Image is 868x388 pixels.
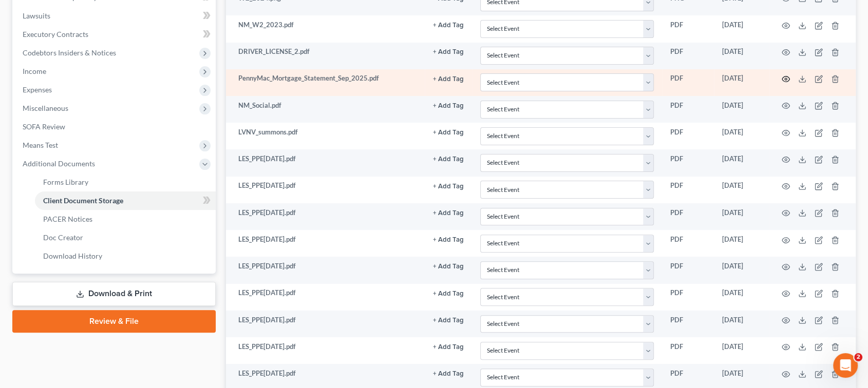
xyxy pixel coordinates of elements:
[662,15,714,42] td: PDF
[43,196,123,205] span: Client Document Storage
[226,96,425,123] td: NM_Social.pdf
[662,337,714,364] td: PDF
[662,96,714,123] td: PDF
[23,48,116,57] span: Codebtors Insiders & Notices
[12,310,216,333] a: Review & File
[433,317,464,324] button: + Add Tag
[433,290,464,297] button: + Add Tag
[43,233,83,242] span: Doc Creator
[43,215,92,223] span: PACER Notices
[662,311,714,337] td: PDF
[433,103,464,109] button: + Add Tag
[714,123,769,149] td: [DATE]
[23,30,88,38] span: Executory Contracts
[714,257,769,283] td: [DATE]
[433,181,464,190] a: + Add Tag
[433,101,464,110] a: + Add Tag
[23,85,52,94] span: Expenses
[714,230,769,257] td: [DATE]
[662,203,714,230] td: PDF
[433,129,464,136] button: + Add Tag
[35,173,216,191] a: Forms Library
[433,371,464,377] button: + Add Tag
[43,251,102,260] span: Download History
[714,337,769,364] td: [DATE]
[662,257,714,283] td: PDF
[226,69,425,96] td: PennyMac_Mortgage_Statement_Sep_2025.pdf
[433,73,464,83] a: + Add Tag
[662,123,714,149] td: PDF
[662,230,714,257] td: PDF
[433,315,464,325] a: + Add Tag
[714,15,769,42] td: [DATE]
[35,210,216,228] a: PACER Notices
[662,149,714,176] td: PDF
[226,337,425,364] td: LES_PPE[DATE].pdf
[662,69,714,96] td: PDF
[226,203,425,230] td: LES_PPE[DATE].pdf
[662,284,714,311] td: PDF
[854,353,862,361] span: 2
[23,67,46,75] span: Income
[433,368,464,378] a: + Add Tag
[662,43,714,69] td: PDF
[23,11,50,20] span: Lawsuits
[714,149,769,176] td: [DATE]
[23,159,95,168] span: Additional Documents
[433,235,464,244] a: + Add Tag
[35,228,216,247] a: Doc Creator
[12,282,216,306] a: Download & Print
[833,353,858,378] iframe: Intercom live chat
[433,20,464,30] a: + Add Tag
[14,25,216,44] a: Executory Contracts
[433,156,464,163] button: + Add Tag
[433,288,464,298] a: + Add Tag
[14,7,216,25] a: Lawsuits
[433,210,464,217] button: + Add Tag
[23,104,68,112] span: Miscellaneous
[226,311,425,337] td: LES_PPE[DATE].pdf
[714,96,769,123] td: [DATE]
[433,183,464,190] button: + Add Tag
[226,15,425,42] td: NM_W2_2023.pdf
[433,127,464,137] a: + Add Tag
[714,311,769,337] td: [DATE]
[714,69,769,96] td: [DATE]
[226,257,425,283] td: LES_PPE[DATE].pdf
[662,177,714,203] td: PDF
[433,261,464,271] a: + Add Tag
[226,123,425,149] td: LVNV_summons.pdf
[43,178,88,186] span: Forms Library
[433,49,464,55] button: + Add Tag
[226,43,425,69] td: DRIVER_LICENSE_2.pdf
[23,122,65,131] span: SOFA Review
[35,247,216,265] a: Download History
[226,149,425,176] td: LES_PPE[DATE].pdf
[433,22,464,29] button: + Add Tag
[714,203,769,230] td: [DATE]
[714,284,769,311] td: [DATE]
[23,141,58,149] span: Means Test
[433,76,464,83] button: + Add Tag
[433,344,464,351] button: + Add Tag
[433,154,464,164] a: + Add Tag
[226,230,425,257] td: LES_PPE[DATE].pdf
[714,43,769,69] td: [DATE]
[714,177,769,203] td: [DATE]
[433,342,464,352] a: + Add Tag
[433,208,464,218] a: + Add Tag
[433,237,464,243] button: + Add Tag
[433,47,464,56] a: + Add Tag
[35,191,216,210] a: Client Document Storage
[14,118,216,136] a: SOFA Review
[433,263,464,270] button: + Add Tag
[226,284,425,311] td: LES_PPE[DATE].pdf
[226,177,425,203] td: LES_PPE[DATE].pdf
